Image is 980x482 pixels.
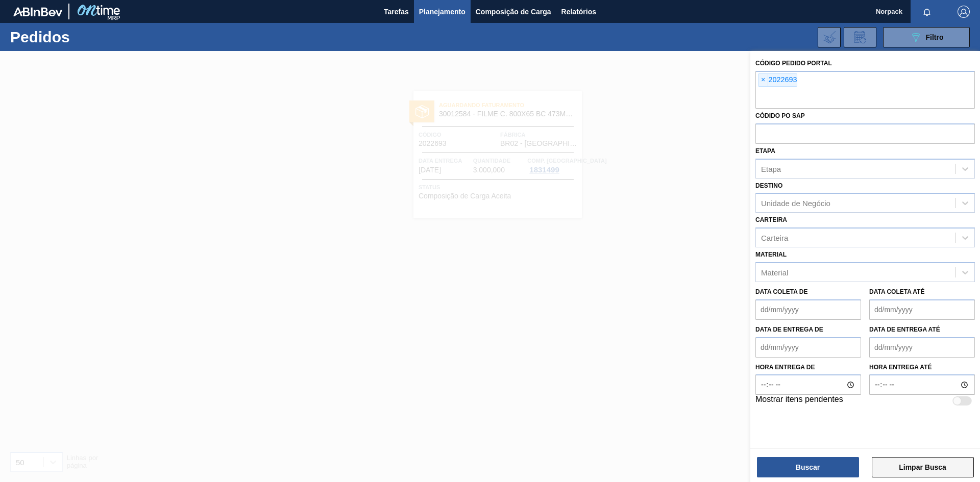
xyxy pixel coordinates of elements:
[818,27,841,47] div: Importar Negociações dos Pedidos
[755,360,861,375] label: Hora entrega de
[761,234,788,242] div: Carteira
[844,27,876,47] div: Solicitação de Revisão de Pedidos
[755,182,782,189] label: Destino
[911,5,943,19] button: Notificações
[755,326,823,333] label: Data de Entrega de
[761,199,830,208] div: Unidade de Negócio
[761,268,788,276] div: Material
[869,299,975,320] input: dd/mm/yyyy
[869,337,975,358] input: dd/mm/yyyy
[755,288,807,295] label: Data coleta de
[755,395,843,407] label: Mostrar itens pendentes
[561,6,596,18] span: Relatórios
[869,360,975,375] label: Hora entrega até
[755,337,861,358] input: dd/mm/yyyy
[883,27,970,47] button: Filtro
[758,73,797,87] div: 2022693
[10,31,163,43] h1: Pedidos
[761,164,781,173] div: Etapa
[758,74,768,86] span: ×
[419,6,465,18] span: Planejamento
[869,288,924,295] label: Data coleta até
[384,6,409,18] span: Tarefas
[755,147,775,155] label: Etapa
[755,112,805,119] label: Códido PO SAP
[755,216,787,223] label: Carteira
[13,7,62,16] img: TNhmsLtSVTkK8tSr43FrP2fwEKptu5GPRR3wAAAABJRU5ErkJggg==
[869,326,940,333] label: Data de Entrega até
[755,60,832,67] label: Código Pedido Portal
[755,251,787,258] label: Material
[926,33,944,41] span: Filtro
[476,6,551,18] span: Composição de Carga
[958,6,970,18] img: Logout
[755,299,861,320] input: dd/mm/yyyy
